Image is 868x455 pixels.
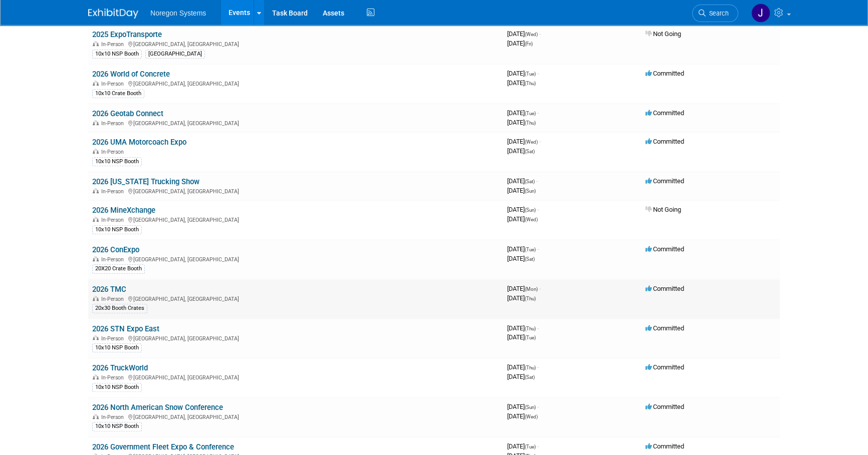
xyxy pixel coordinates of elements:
[101,120,127,127] span: In-Person
[507,403,539,410] span: [DATE]
[751,4,770,23] img: Johana Gil
[525,32,538,37] span: (Wed)
[525,149,535,154] span: (Sat)
[692,5,738,22] a: Search
[645,70,684,77] span: Committed
[525,286,538,292] span: (Mon)
[92,422,142,431] div: 10x10 NSP Booth
[93,41,99,46] img: In-Person Event
[525,81,536,86] span: (Thu)
[507,70,539,77] span: [DATE]
[92,334,499,342] div: [GEOGRAPHIC_DATA], [GEOGRAPHIC_DATA]
[92,177,199,186] a: 2026 [US_STATE] Trucking Show
[537,245,539,253] span: -
[507,285,541,292] span: [DATE]
[101,374,127,381] span: In-Person
[537,70,539,77] span: -
[92,30,162,39] a: 2025 ExpoTransporte
[537,206,539,213] span: -
[92,373,499,381] div: [GEOGRAPHIC_DATA], [GEOGRAPHIC_DATA]
[525,71,536,77] span: (Tue)
[525,335,536,340] span: (Tue)
[92,245,139,254] a: 2026 ConExpo
[525,326,536,331] span: (Thu)
[537,363,539,371] span: -
[525,139,538,145] span: (Wed)
[537,109,539,117] span: -
[93,256,99,261] img: In-Person Event
[645,324,684,332] span: Committed
[92,109,163,118] a: 2026 Geotab Connect
[525,365,536,370] span: (Thu)
[92,324,159,333] a: 2026 STN Expo East
[507,363,539,371] span: [DATE]
[92,215,499,223] div: [GEOGRAPHIC_DATA], [GEOGRAPHIC_DATA]
[706,10,729,17] span: Search
[92,363,148,372] a: 2026 TruckWorld
[92,304,147,313] div: 20x30 Booth Crates
[525,374,535,380] span: (Sat)
[92,412,499,420] div: [GEOGRAPHIC_DATA], [GEOGRAPHIC_DATA]
[525,217,538,222] span: (Wed)
[150,9,206,17] span: Noregon Systems
[101,335,127,342] span: In-Person
[507,412,538,420] span: [DATE]
[536,177,538,185] span: -
[507,373,535,380] span: [DATE]
[92,285,126,294] a: 2026 TMC
[507,245,539,253] span: [DATE]
[92,187,499,195] div: [GEOGRAPHIC_DATA], [GEOGRAPHIC_DATA]
[507,177,538,185] span: [DATE]
[92,89,144,98] div: 10x10 Crate Booth
[507,79,536,87] span: [DATE]
[525,247,536,252] span: (Tue)
[93,296,99,301] img: In-Person Event
[101,217,127,223] span: In-Person
[92,119,499,127] div: [GEOGRAPHIC_DATA], [GEOGRAPHIC_DATA]
[92,70,170,79] a: 2026 World of Concrete
[92,225,142,234] div: 10x10 NSP Booth
[101,41,127,48] span: In-Person
[507,187,536,194] span: [DATE]
[507,109,539,117] span: [DATE]
[93,149,99,154] img: In-Person Event
[507,215,538,223] span: [DATE]
[92,264,145,273] div: 20X20 Crate Booth
[92,138,186,147] a: 2026 UMA Motorcoach Expo
[93,335,99,340] img: In-Person Event
[525,111,536,116] span: (Tue)
[101,296,127,302] span: In-Person
[507,206,539,213] span: [DATE]
[92,157,142,166] div: 10x10 NSP Booth
[645,403,684,410] span: Committed
[92,206,155,215] a: 2026 MineXchange
[645,245,684,253] span: Committed
[101,188,127,195] span: In-Person
[101,256,127,263] span: In-Person
[645,442,684,450] span: Committed
[93,188,99,193] img: In-Person Event
[645,206,681,213] span: Not Going
[507,40,533,47] span: [DATE]
[92,294,499,302] div: [GEOGRAPHIC_DATA], [GEOGRAPHIC_DATA]
[645,30,681,38] span: Not Going
[93,217,99,222] img: In-Person Event
[645,285,684,292] span: Committed
[507,119,536,126] span: [DATE]
[539,30,541,38] span: -
[507,147,535,155] span: [DATE]
[525,414,538,419] span: (Wed)
[645,363,684,371] span: Committed
[101,149,127,155] span: In-Person
[537,442,539,450] span: -
[92,40,499,48] div: [GEOGRAPHIC_DATA], [GEOGRAPHIC_DATA]
[507,255,535,262] span: [DATE]
[525,120,536,126] span: (Thu)
[525,179,535,184] span: (Sat)
[507,442,539,450] span: [DATE]
[101,81,127,87] span: In-Person
[93,374,99,379] img: In-Person Event
[88,9,138,19] img: ExhibitDay
[101,414,127,420] span: In-Person
[507,138,541,145] span: [DATE]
